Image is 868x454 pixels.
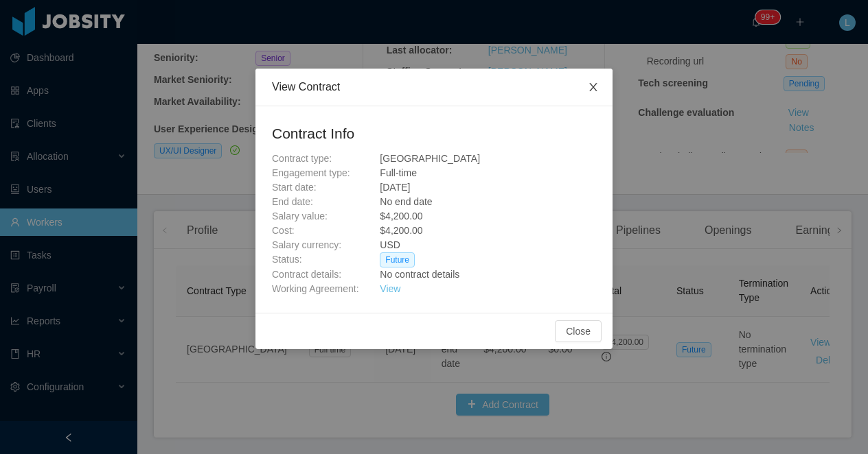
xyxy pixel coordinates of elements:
span: $4,200.00 [380,225,422,236]
span: Contract details: [272,269,341,280]
span: [GEOGRAPHIC_DATA] [380,153,480,164]
span: Start date: [272,182,317,193]
button: Close [574,69,613,107]
span: USD [380,239,400,250]
button: Close [555,320,602,342]
span: Future [380,252,415,267]
h2: Contract Info [272,123,596,145]
span: Working Agreement: [272,283,359,294]
span: Contract type: [272,153,332,164]
span: Status: [272,254,302,265]
span: Engagement type: [272,167,350,178]
i: icon: close [588,82,599,93]
a: View [380,283,400,294]
span: Salary value: [272,211,328,222]
span: $4,200.00 [380,211,422,222]
span: Full-time [380,167,417,178]
span: No end date [380,196,432,207]
span: End date: [272,196,313,207]
div: View Contract [272,80,596,95]
span: Salary currency: [272,239,341,250]
span: [DATE] [380,182,410,193]
span: No contract details [380,269,459,280]
span: Cost: [272,225,295,236]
